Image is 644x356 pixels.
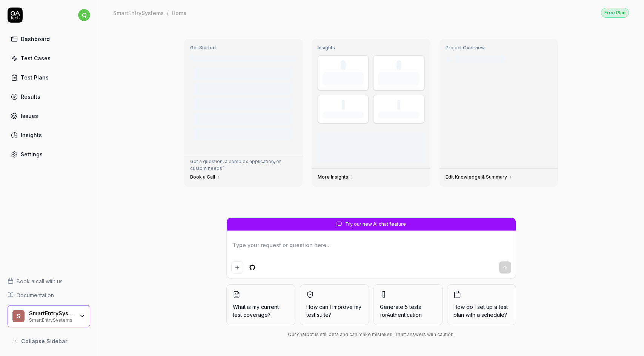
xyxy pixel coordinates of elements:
h3: Project Overview [446,45,552,51]
div: Test Cases (enabled) [378,72,419,86]
button: Add attachment [231,261,243,273]
p: Got a question, a complex application, or custom needs? [190,158,297,172]
a: Insights [8,128,90,142]
div: Test Cases [21,54,51,62]
button: How do I set up a test plan with a schedule? [447,284,516,325]
button: SSmartEntrySystemsSmartEntrySystems [8,305,90,328]
a: Results [8,89,90,104]
span: Documentation [17,291,54,299]
div: Dashboard [21,35,50,43]
div: - [397,100,400,110]
span: q [78,9,90,21]
a: Free Plan [601,8,629,18]
div: Insights [21,131,42,139]
span: Collapse Sidebar [21,337,68,345]
span: Try our new AI chat feature [345,221,406,228]
div: Results [21,93,40,101]
div: Our chatbot is still beta and can make mistakes. Trust answers with caution. [226,331,516,338]
div: Success Rate [323,112,364,118]
div: 0 [397,60,401,70]
h3: Insights [318,45,424,51]
button: Generate 5 tests forAuthentication [373,284,443,325]
span: How do I set up a test plan with a schedule? [453,303,510,319]
button: Collapse Sidebar [8,333,90,348]
span: S [12,310,25,322]
div: Last crawled [DATE] [455,55,505,63]
a: Book a Call [190,174,221,180]
div: SmartEntrySystems [113,9,164,17]
div: Home [172,9,187,17]
a: Settings [8,147,90,162]
a: Test Plans [8,70,90,85]
button: q [78,8,90,23]
div: Test Plans [21,73,49,81]
div: - [342,100,345,110]
span: Generate 5 tests for Authentication [380,304,422,318]
div: Free Plan [601,8,629,18]
div: SmartEntrySystems [29,316,74,322]
a: Dashboard [8,32,90,46]
div: SmartEntrySystems [29,310,74,317]
a: Issues [8,108,90,123]
div: Settings [21,150,43,158]
div: 0 [341,60,346,70]
a: More Insights [318,174,354,180]
span: What is my current test coverage? [233,303,289,319]
a: Edit Knowledge & Summary [446,174,513,180]
div: / [167,9,169,17]
a: Documentation [8,291,90,299]
a: Test Cases [8,51,90,66]
span: Book a call with us [17,277,63,285]
a: Book a call with us [8,277,90,285]
button: What is my current test coverage? [226,284,295,325]
span: How can I improve my test suite? [306,303,363,319]
div: Test Executions (last 30 days) [323,72,364,86]
h3: Get Started [190,45,297,51]
button: How can I improve my test suite? [300,284,369,325]
div: Issues [21,112,38,120]
div: Avg Duration [378,112,419,118]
